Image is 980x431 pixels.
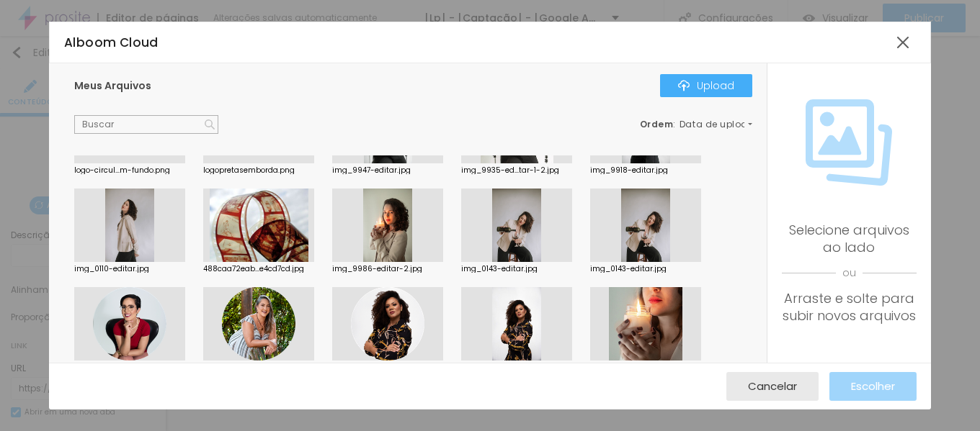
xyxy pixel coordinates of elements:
[851,380,895,392] span: Escolher
[461,266,572,273] div: img_0143-editar.jpg
[461,167,572,174] div: img_9935-ed...tar-1-2.jpg
[680,120,754,129] span: Data de upload
[748,380,797,392] span: Cancelar
[829,372,917,401] button: Escolher
[678,80,734,91] div: Upload
[74,167,185,174] div: logo-circul...m-fundo.png
[660,74,752,97] button: IconeUpload
[782,222,917,325] div: Selecione arquivos ao lado Arraste e solte para subir novos arquivos
[74,266,185,273] div: img_0110-editar.jpg
[203,266,314,273] div: 488caa72eab...e4cd7cd.jpg
[640,118,674,130] span: Ordem
[332,167,443,174] div: img_9947-editar.jpg
[205,119,215,130] img: Icone
[74,78,151,93] span: Meus Arquivos
[640,120,752,129] div: :
[332,266,443,273] div: img_9986-editar-2.jpg
[74,115,218,134] input: Buscar
[590,167,701,174] div: img_9918-editar.jpg
[678,80,690,91] img: Icone
[726,372,819,401] button: Cancelar
[782,256,917,290] span: ou
[590,266,701,273] div: img_0143-editar.jpg
[203,167,314,174] div: logopretasemborda.png
[806,99,892,186] img: Icone
[64,34,159,51] span: Alboom Cloud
